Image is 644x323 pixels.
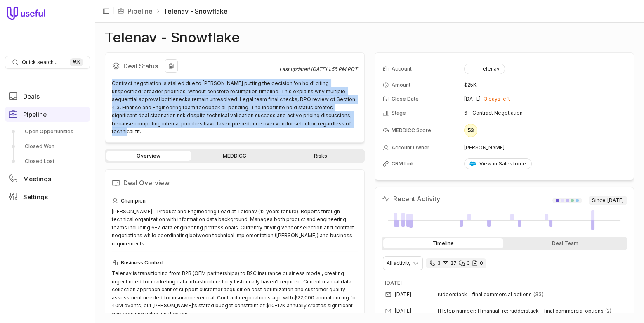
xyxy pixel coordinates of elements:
[464,78,626,92] td: $25K
[127,6,153,16] a: Pipeline
[395,308,411,314] time: [DATE]
[484,96,510,102] span: 3 days left
[438,308,604,314] span: [] [step number: ] [manual] re: rudderstack - final commercial options
[106,151,191,161] a: Overview
[22,59,57,66] span: Quick search...
[607,197,624,204] time: [DATE]
[533,291,543,298] span: 33 emails in thread
[278,151,363,161] a: Risks
[5,189,90,204] a: Settings
[70,58,83,66] kbd: ⌘ K
[395,291,411,298] time: [DATE]
[5,125,90,168] div: Pipeline submenu
[5,155,90,168] a: Closed Lost
[464,158,532,169] a: View in Salesforce
[383,238,504,248] div: Timeline
[464,96,481,102] time: [DATE]
[112,258,358,268] div: Business Context
[105,33,240,42] h1: Telenav - Snowflake
[112,6,114,16] span: |
[279,66,358,73] div: Last updated
[505,238,625,248] div: Deal Team
[112,196,358,206] div: Champion
[5,140,90,153] a: Closed Won
[5,107,90,122] a: Pipeline
[112,79,358,136] div: Contract negotiation is stalled due to [PERSON_NAME] putting the decision 'on hold' citing unspec...
[392,127,431,134] span: MEDDICC Score
[5,125,90,138] a: Open Opportunities
[112,269,358,318] div: Telenav is transitioning from B2B (OEM partnerships) to B2C insurance business model, creating ur...
[112,59,279,73] h2: Deal Status
[605,308,611,314] span: 2 emails in thread
[392,66,412,72] span: Account
[385,280,402,286] time: [DATE]
[392,144,429,151] span: Account Owner
[156,6,228,16] li: Telenav - Snowflake
[469,66,500,72] div: Telenav
[193,151,277,161] a: MEDDICC
[438,291,532,298] span: rudderstack - final commercial options
[112,176,358,189] h2: Deal Overview
[5,89,90,104] a: Deals
[464,106,626,120] td: 6 - Contract Negotiation
[382,194,440,204] h2: Recent Activity
[589,196,627,205] span: Since
[23,194,48,200] span: Settings
[464,141,626,154] td: [PERSON_NAME]
[23,176,51,182] span: Meetings
[311,66,358,72] time: [DATE] 1:55 PM PDT
[469,160,526,167] div: View in Salesforce
[392,160,414,167] span: CRM Link
[100,5,112,17] button: Collapse sidebar
[464,124,477,137] div: 53
[392,82,410,88] span: Amount
[23,111,47,118] span: Pipeline
[5,171,90,186] a: Meetings
[392,110,406,116] span: Stage
[23,93,40,99] span: Deals
[426,258,486,268] div: 3 calls and 27 email threads
[392,96,419,102] span: Close Date
[464,64,505,74] button: Telenav
[112,207,358,248] div: [PERSON_NAME] - Product and Engineering Lead at Telenav (12 years tenure). Reports through techni...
